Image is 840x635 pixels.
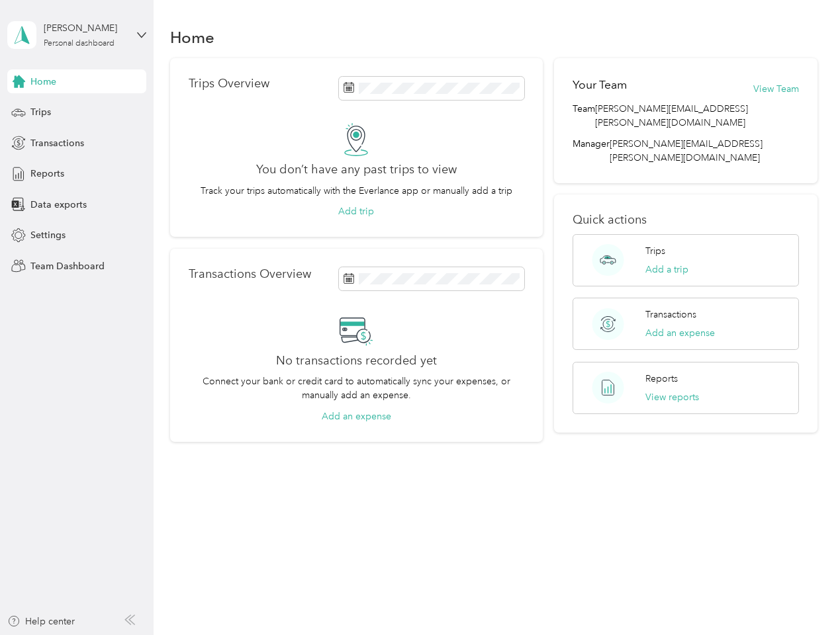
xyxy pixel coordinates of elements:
span: [PERSON_NAME][EMAIL_ADDRESS][PERSON_NAME][DOMAIN_NAME] [610,138,763,163]
p: Track your trips automatically with the Everlance app or manually add a trip [201,184,512,198]
span: Team [573,102,595,130]
span: Team Dashboard [30,259,105,273]
span: Trips [30,105,51,119]
h1: Home [170,30,214,44]
h2: Your Team [573,77,627,93]
p: Quick actions [573,213,798,227]
span: [PERSON_NAME][EMAIL_ADDRESS][PERSON_NAME][DOMAIN_NAME] [595,102,798,130]
iframe: Everlance-gr Chat Button Frame [766,561,840,635]
button: Help center [7,614,75,628]
button: Add an expense [645,326,715,340]
span: Transactions [30,136,84,150]
div: Personal dashboard [44,40,115,48]
span: Home [30,75,56,89]
h2: No transactions recorded yet [276,354,437,368]
span: Settings [30,228,66,242]
button: Add a trip [645,263,688,276]
button: Add an expense [322,409,391,423]
button: View reports [645,390,699,404]
p: Trips [645,244,665,258]
p: Connect your bank or credit card to automatically sync your expenses, or manually add an expense. [189,374,524,402]
p: Reports [645,372,678,386]
p: Transactions Overview [189,267,311,281]
button: View Team [753,82,799,96]
span: Manager [573,137,610,165]
p: Transactions [645,308,696,321]
span: Reports [30,167,64,181]
span: Data exports [30,198,87,212]
button: Add trip [338,204,374,218]
p: Trips Overview [189,77,269,91]
h2: You don’t have any past trips to view [256,163,457,177]
div: [PERSON_NAME] [44,21,126,35]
